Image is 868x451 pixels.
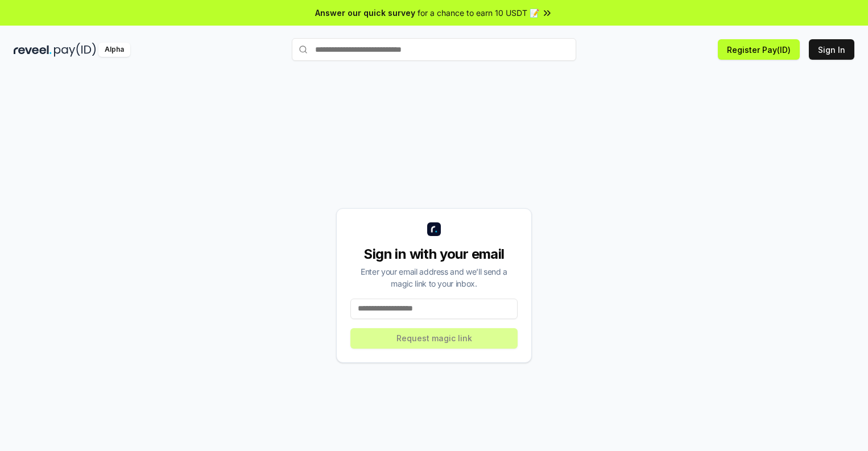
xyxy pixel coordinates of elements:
div: Sign in with your email [350,245,518,263]
img: logo_small [427,222,441,236]
div: Alpha [98,43,130,57]
span: Answer our quick survey [315,7,415,19]
button: Sign In [809,39,854,60]
span: for a chance to earn 10 USDT 📝 [418,7,539,19]
img: reveel_dark [14,43,52,57]
div: Enter your email address and we’ll send a magic link to your inbox. [350,266,518,289]
button: Register Pay(ID) [718,39,800,60]
img: pay_id [54,43,96,57]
